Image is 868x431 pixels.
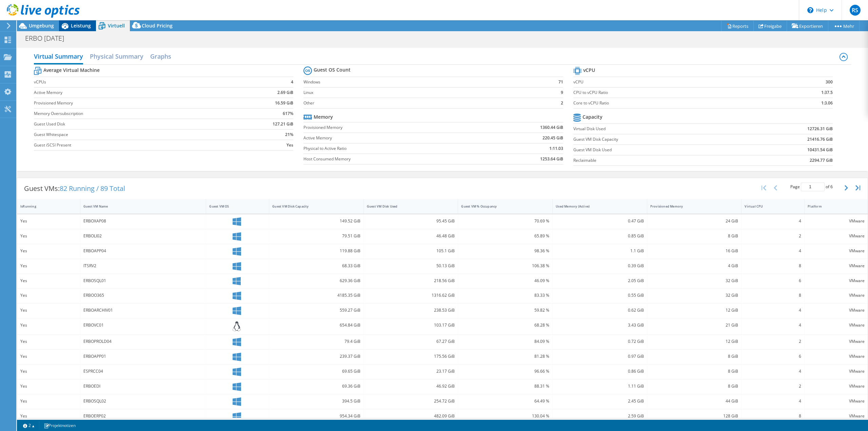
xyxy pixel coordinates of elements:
div: 238.53 GiB [367,307,455,314]
div: 24 GiB [650,217,738,225]
div: Provisioned Memory [650,204,730,209]
div: ERBOXAP08 [83,217,203,225]
label: Linux [303,89,539,96]
div: Yes [20,232,77,240]
div: 8 GiB [650,368,738,375]
div: 130.04 % [461,412,549,420]
div: Yes [20,397,77,405]
div: ERBOAPP01 [83,353,203,360]
b: 1253.64 GiB [540,156,563,162]
div: Yes [20,412,77,420]
div: 0.55 GiB [556,292,644,299]
div: 4 [745,397,801,405]
div: ERBOARCHIV01 [83,307,203,314]
div: VMware [808,353,865,360]
div: 1316.62 GiB [367,292,455,299]
div: ERBOSQL01 [83,277,203,285]
div: VMware [808,338,865,345]
div: Yes [20,307,77,314]
div: 4 [745,368,801,375]
div: 46.92 GiB [367,383,455,390]
b: 2294.77 GiB [810,157,833,164]
div: 88.31 % [461,383,549,390]
div: 8 [745,262,801,270]
div: 4 [745,307,801,314]
div: 103.17 GiB [367,321,455,329]
b: 1:37.5 [821,89,833,96]
div: Yes [20,321,77,329]
div: 46.09 % [461,277,549,285]
div: 44 GiB [650,397,738,405]
label: Core to vCPU Ratio [573,100,774,106]
label: Reclaimable [573,157,743,164]
div: 8 [745,292,801,299]
div: VMware [808,321,865,329]
div: 12 GiB [650,307,738,314]
div: Yes [20,277,77,285]
b: 21% [285,131,293,138]
div: 95.45 GiB [367,217,455,225]
label: Guest Used Disk [34,121,231,128]
b: 1:11.03 [549,145,563,152]
div: 4185.35 GiB [272,292,360,299]
div: VMware [808,307,865,314]
a: Projektnotizen [39,421,80,430]
div: VMware [808,262,865,270]
div: 6 [745,353,801,360]
div: Yes [20,368,77,375]
div: 1.11 GiB [556,383,644,390]
div: ERBOSQL02 [83,397,203,405]
div: 69.36 GiB [272,383,360,390]
div: 79.4 GiB [272,338,360,345]
div: 2 [745,232,801,240]
div: 0.62 GiB [556,307,644,314]
div: 0.47 GiB [556,217,644,225]
label: Guest iSCSI Present [34,142,231,149]
label: Virtual Disk Used [573,125,743,132]
div: VMware [808,232,865,240]
div: 65.89 % [461,232,549,240]
div: 16 GiB [650,247,738,255]
h1: ERBO [DATE] [22,35,75,42]
div: ERBOERP02 [83,412,203,420]
div: VMware [808,247,865,255]
span: 82 Running / 89 Total [60,184,125,193]
span: RS [850,5,861,16]
label: Provisioned Memory [34,100,231,106]
b: 300 [826,79,833,85]
div: Yes [20,292,77,299]
div: 6 [745,277,801,285]
div: 106.38 % [461,262,549,270]
div: 4 [745,217,801,225]
div: ERBOLI02 [83,232,203,240]
div: ERBOO365 [83,292,203,299]
div: 0.86 GiB [556,368,644,375]
div: 2.05 GiB [556,277,644,285]
b: 12726.31 GiB [807,125,833,132]
label: Active Memory [34,89,231,96]
a: 2 [18,421,39,430]
div: 46.48 GiB [367,232,455,240]
b: Memory [314,114,333,120]
div: Yes [20,353,77,360]
div: ERBOEDI [83,383,203,390]
div: ESPRCC04 [83,368,203,375]
label: Provisioned Memory [303,124,481,131]
div: 4 [745,321,801,329]
span: Cloud Pricing [142,22,173,29]
b: 10431.54 GiB [807,146,833,153]
label: vCPUs [34,79,231,85]
b: Capacity [583,114,603,120]
div: 119.88 GiB [272,247,360,255]
div: 67.27 GiB [367,338,455,345]
label: CPU to vCPU Ratio [573,89,774,96]
div: 0.39 GiB [556,262,644,270]
div: Guest VM Disk Used [367,204,447,209]
div: VMware [808,292,865,299]
div: 254.72 GiB [367,397,455,405]
div: 84.09 % [461,338,549,345]
span: Leistung [71,22,91,29]
div: ITSRV2 [83,262,203,270]
div: IsRunning [20,204,69,209]
div: 23.17 GiB [367,368,455,375]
